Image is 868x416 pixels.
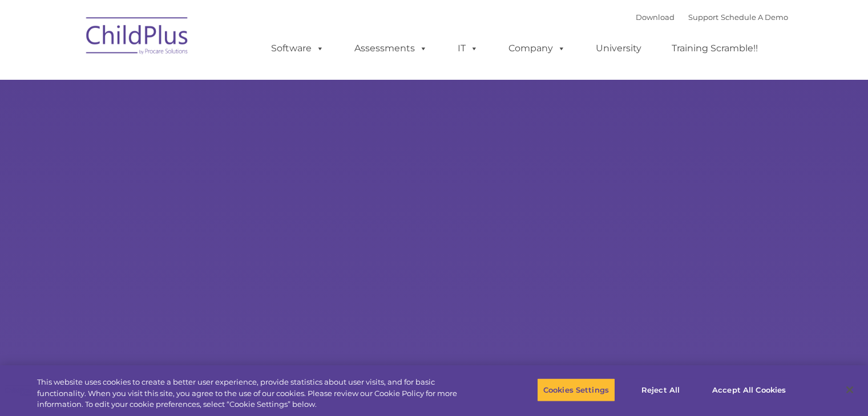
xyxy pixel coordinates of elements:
a: IT [446,37,490,60]
a: Assessments [343,37,439,60]
a: Schedule A Demo [721,13,788,22]
button: Accept All Cookies [706,378,792,402]
button: Cookies Settings [537,378,615,402]
button: Reject All [625,378,696,402]
a: Download [636,13,675,22]
a: Training Scramble!! [660,37,769,60]
a: Company [497,37,577,60]
a: Support [688,13,718,22]
button: Close [837,377,862,402]
img: ChildPlus by Procare Solutions [80,9,195,66]
a: Software [260,37,336,60]
a: University [584,37,653,60]
div: This website uses cookies to create a better user experience, provide statistics about user visit... [37,377,478,410]
font: | [636,13,788,22]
